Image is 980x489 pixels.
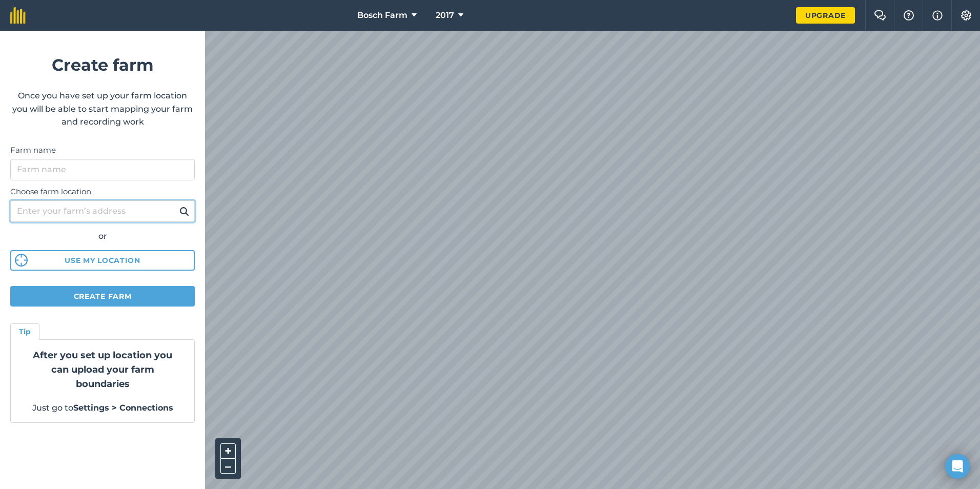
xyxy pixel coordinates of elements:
label: Farm name [10,144,195,156]
input: Farm name [10,159,195,180]
h1: Create farm [10,52,195,78]
div: Open Intercom Messenger [945,454,970,479]
img: A cog icon [960,10,972,21]
img: svg+xml;base64,PHN2ZyB4bWxucz0iaHR0cDovL3d3dy53My5vcmcvMjAwMC9zdmciIHdpZHRoPSIxNyIgaGVpZ2h0PSIxNy... [932,9,943,22]
span: Bosch Farm [357,9,407,22]
button: + [220,443,236,459]
input: Enter your farm’s address [10,200,195,222]
a: Upgrade [796,7,855,24]
button: Create farm [10,286,195,307]
label: Choose farm location [10,186,195,198]
img: svg+xml;base64,PHN2ZyB4bWxucz0iaHR0cDovL3d3dy53My5vcmcvMjAwMC9zdmciIHdpZHRoPSIxOSIgaGVpZ2h0PSIyNC... [179,205,189,217]
button: – [220,459,236,474]
button: Use my location [10,250,195,271]
h4: Tip [19,326,31,337]
p: Just go to [23,401,182,415]
strong: Settings > Connections [73,403,173,413]
img: A question mark icon [903,10,915,21]
p: Once you have set up your farm location you will be able to start mapping your farm and recording... [10,89,195,129]
img: Two speech bubbles overlapping with the left bubble in the forefront [874,10,886,21]
span: 2017 [436,9,454,22]
img: fieldmargin Logo [10,7,26,24]
div: or [10,230,195,243]
strong: After you set up location you can upload your farm boundaries [33,350,172,390]
img: svg%3e [15,254,28,267]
